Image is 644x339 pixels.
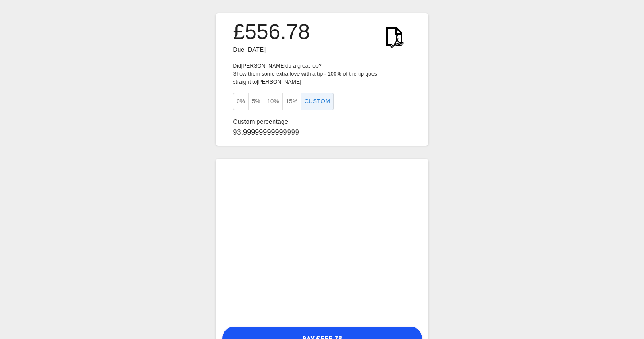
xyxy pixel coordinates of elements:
button: Custom [301,93,334,110]
span: Due [DATE] [233,46,266,53]
img: KWtEnYElUAjQEnRfPUW9W5ea6t5aBiGYRiGYRiGYRg1o9H4B2ScLFicwGxqAAAAAElFTkSuQmCC [378,19,411,53]
button: 0% [233,93,249,110]
button: 10% [264,93,283,110]
h3: £556.78 [233,19,310,44]
p: Custom percentage: [233,117,411,127]
button: 5% [248,93,264,110]
p: Did [PERSON_NAME] do a great job? Show them some extra love with a tip - 100% of the tip goes str... [233,62,411,86]
iframe: Secure payment input frame [220,163,424,321]
button: 15% [282,93,301,110]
